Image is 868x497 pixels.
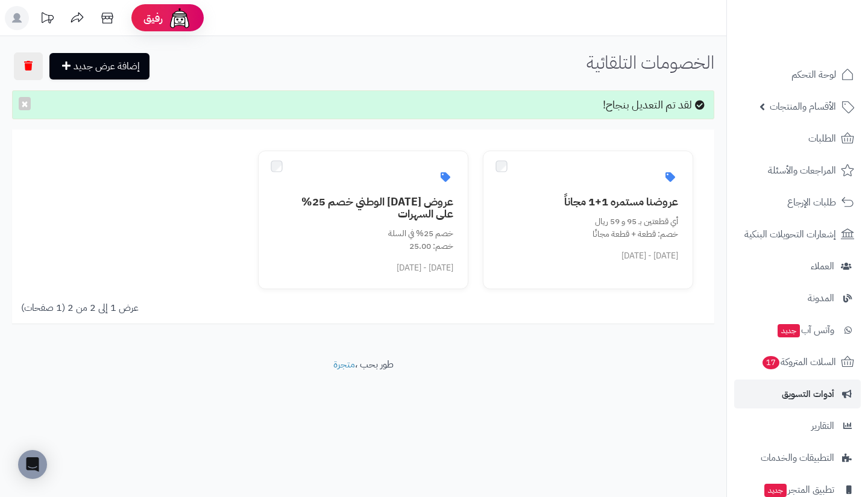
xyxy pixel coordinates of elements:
a: التقارير [734,411,861,440]
span: رفيق [143,11,163,25]
a: إضافة عرض جديد [49,53,149,80]
div: أي قطعتين بـ 95 و 59 ريال [512,215,678,240]
span: لوحة التحكم [791,66,836,83]
span: المراجعات والأسئلة [768,162,836,179]
a: أدوات التسويق [734,380,861,408]
a: متجرة [333,357,355,372]
div: خصم 25% في السلة [288,227,453,252]
img: ai-face.png [168,6,192,30]
div: لقد تم التعديل بنجاح! [12,90,714,119]
div: [DATE] - [DATE] [288,262,453,274]
div: خصم: 25.00 [288,240,453,252]
span: الطلبات [808,130,836,147]
a: المراجعات والأسئلة [734,156,861,185]
a: طلبات الإرجاع [734,188,861,217]
a: العملاء [734,252,861,281]
a: عروض [DATE] الوطني خصم 25% على السهراتخصم 25% في السلةخصم: 25.00[DATE] - [DATE] [273,166,453,274]
a: التطبيقات والخدمات [734,443,861,472]
h3: عروض [DATE] الوطني خصم 25% على السهرات [288,196,453,220]
a: الطلبات [734,124,861,153]
span: التقارير [811,417,834,434]
span: جديد [778,324,800,337]
div: Open Intercom Messenger [18,450,47,479]
span: إشعارات التحويلات البنكية [744,226,836,243]
div: خصم: قطعة + قطعة مجانًا [512,228,678,240]
h3: عروضنا مستمره 1+1 مجاناً [512,196,678,208]
div: [DATE] - [DATE] [512,250,678,262]
span: الأقسام والمنتجات [770,98,836,115]
a: المدونة [734,284,861,313]
h1: الخصومات التلقائية [587,52,714,72]
img: logo-2.png [786,31,857,56]
a: عروضنا مستمره 1+1 مجاناًأي قطعتين بـ 95 و 59 ريالخصم: قطعة + قطعة مجانًا[DATE] - [DATE] [498,166,678,262]
a: إشعارات التحويلات البنكية [734,220,861,249]
span: العملاء [811,258,834,275]
span: طلبات الإرجاع [787,194,836,211]
a: لوحة التحكم [734,60,861,89]
div: عرض 1 إلى 2 من 2 (1 صفحات) [12,301,363,315]
a: السلات المتروكة17 [734,348,861,377]
span: السلات المتروكة [761,354,836,370]
span: 17 [763,356,779,369]
a: تحديثات المنصة [32,6,62,33]
a: وآتس آبجديد [734,316,861,345]
span: أدوات التسويق [782,386,834,402]
span: التطبيقات والخدمات [761,449,834,466]
span: وآتس آب [776,322,834,339]
span: جديد [764,484,787,497]
button: × [19,97,31,110]
span: المدونة [808,290,834,307]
